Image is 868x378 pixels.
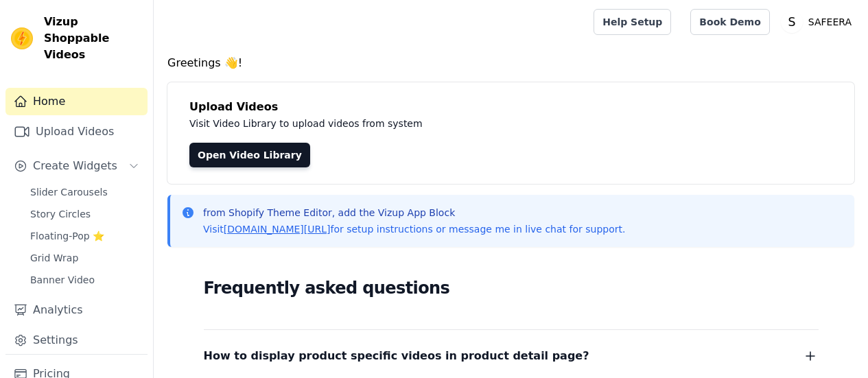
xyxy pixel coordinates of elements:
a: Upload Videos [5,118,148,145]
h2: Frequently asked questions [204,274,819,302]
a: Grid Wrap [22,248,148,268]
text: S [788,15,795,29]
span: Slider Carousels [30,185,108,199]
p: from Shopify Theme Editor, add the Vizup App Block [203,206,625,220]
a: Floating-Pop ⭐ [22,226,148,246]
button: How to display product specific videos in product detail page? [204,346,819,366]
a: Banner Video [22,270,148,290]
span: How to display product specific videos in product detail page? [204,346,589,366]
p: Visit for setup instructions or message me in live chat for support. [203,222,625,236]
p: Visit Video Library to upload videos from system [189,115,804,132]
a: Home [5,88,148,115]
a: Analytics [5,296,148,324]
span: Story Circles [30,207,91,221]
a: Book Demo [690,9,769,35]
span: Grid Wrap [30,251,78,265]
span: Banner Video [30,273,95,287]
a: Slider Carousels [22,182,148,202]
span: Floating-Pop ⭐ [30,229,104,243]
button: S SAFEERA [781,10,857,34]
a: Settings [5,327,148,354]
a: Help Setup [594,9,671,35]
p: SAFEERA [803,10,857,34]
a: Story Circles [22,204,148,224]
a: Open Video Library [189,143,310,167]
h4: Greetings 👋! [167,55,854,71]
span: Create Widgets [33,158,117,174]
img: Vizup [11,27,33,49]
a: [DOMAIN_NAME][URL] [224,224,331,235]
h4: Upload Videos [189,99,832,115]
span: Vizup Shoppable Videos [44,14,142,63]
button: Create Widgets [5,152,148,180]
